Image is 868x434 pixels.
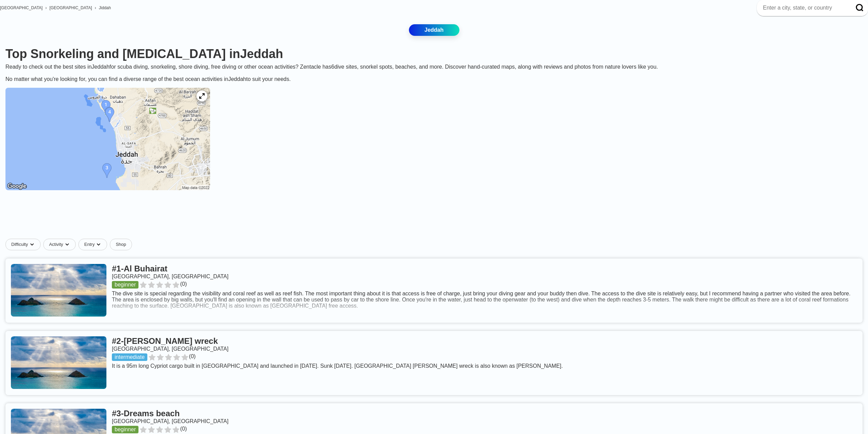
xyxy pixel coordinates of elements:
h1: Top Snorkeling and [MEDICAL_DATA] in Jeddah [5,47,863,61]
a: Shop [110,239,132,250]
span: Activity [49,242,63,247]
a: [GEOGRAPHIC_DATA] [49,5,92,10]
input: Enter a city, state, or country [762,4,846,11]
a: Jiddah [99,5,111,10]
span: Entry [84,242,94,247]
a: Jeddah [409,24,459,36]
button: Activitydropdown caret [43,239,78,250]
img: dropdown caret [29,242,35,247]
span: › [95,5,96,10]
img: dropdown caret [64,242,70,247]
span: Difficulty [11,242,28,247]
span: › [45,5,47,10]
button: Entrydropdown caret [78,239,110,250]
img: dropdown caret [96,242,101,247]
button: Difficultydropdown caret [5,239,43,250]
img: Jeddah dive site map [5,88,210,190]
